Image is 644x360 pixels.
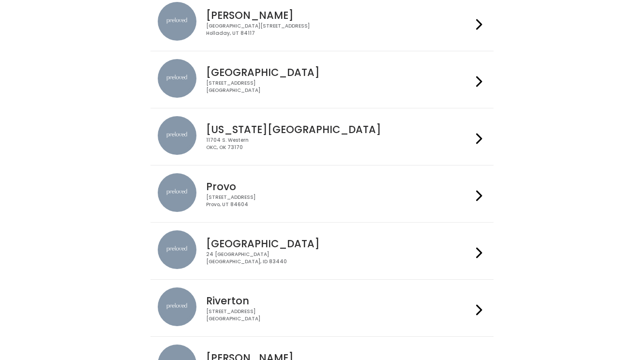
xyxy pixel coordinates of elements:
img: preloved location [158,230,196,269]
a: preloved location Riverton [STREET_ADDRESS][GEOGRAPHIC_DATA] [158,287,486,329]
h4: [US_STATE][GEOGRAPHIC_DATA] [206,124,472,135]
div: [STREET_ADDRESS] Provo, UT 84604 [206,194,472,208]
a: preloved location [GEOGRAPHIC_DATA] 24 [GEOGRAPHIC_DATA][GEOGRAPHIC_DATA], ID 83440 [158,230,486,271]
a: preloved location Provo [STREET_ADDRESS]Provo, UT 84604 [158,173,486,214]
div: [STREET_ADDRESS] [GEOGRAPHIC_DATA] [206,80,472,94]
img: preloved location [158,116,196,155]
img: preloved location [158,287,196,326]
div: 24 [GEOGRAPHIC_DATA] [GEOGRAPHIC_DATA], ID 83440 [206,251,472,265]
a: preloved location [GEOGRAPHIC_DATA] [STREET_ADDRESS][GEOGRAPHIC_DATA] [158,59,486,100]
h4: [PERSON_NAME] [206,10,472,21]
h4: Provo [206,181,472,192]
div: [STREET_ADDRESS] [GEOGRAPHIC_DATA] [206,308,472,322]
div: 11704 S. Western OKC, OK 73170 [206,137,472,151]
div: [GEOGRAPHIC_DATA][STREET_ADDRESS] Holladay, UT 84117 [206,23,472,37]
h4: Riverton [206,295,472,306]
img: preloved location [158,59,196,98]
a: preloved location [PERSON_NAME] [GEOGRAPHIC_DATA][STREET_ADDRESS]Holladay, UT 84117 [158,2,486,43]
h4: [GEOGRAPHIC_DATA] [206,67,472,78]
a: preloved location [US_STATE][GEOGRAPHIC_DATA] 11704 S. WesternOKC, OK 73170 [158,116,486,157]
img: preloved location [158,173,196,212]
img: preloved location [158,2,196,41]
h4: [GEOGRAPHIC_DATA] [206,238,472,249]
